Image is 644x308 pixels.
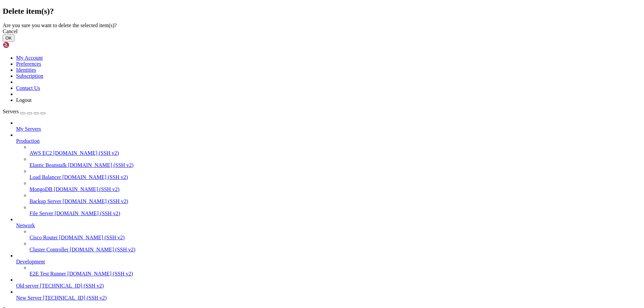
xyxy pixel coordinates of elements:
[63,198,128,204] span: [DOMAIN_NAME] (SSH v2)
[30,247,68,252] span: Cluster Controller
[30,204,641,217] li: File Server [DOMAIN_NAME] (SSH v2)
[16,97,32,103] a: Logout
[16,253,641,277] li: Development
[16,138,641,144] a: Production
[30,247,641,253] a: Cluster Controller [DOMAIN_NAME] (SSH v2)
[53,150,119,156] span: [DOMAIN_NAME] (SSH v2)
[16,223,641,229] a: Network
[40,283,104,289] span: [TECHNICAL_ID] (SSH v2)
[30,186,641,192] a: MongoDB [DOMAIN_NAME] (SSH v2)
[67,271,133,276] span: [DOMAIN_NAME] (SSH v2)
[3,35,14,42] button: OK
[30,156,641,168] li: Elastic Beanstalk [DOMAIN_NAME] (SSH v2)
[16,55,43,61] a: My Account
[16,283,641,289] a: Old server [TECHNICAL_ID] (SSH v2)
[16,120,641,132] li: My Servers
[30,174,61,180] span: Load Balancer
[30,150,52,156] span: AWS EC2
[16,132,641,217] li: Production
[16,138,40,144] span: Production
[16,67,36,73] a: Identities
[30,174,641,180] a: Load Balancer [DOMAIN_NAME] (SSH v2)
[30,180,641,192] li: MongoDB [DOMAIN_NAME] (SSH v2)
[16,295,42,301] span: New Server
[3,42,41,48] img: Shellngn
[30,198,61,204] span: Backup Server
[16,126,41,132] span: My Servers
[30,229,641,241] li: Cisco Router [DOMAIN_NAME] (SSH v2)
[30,186,52,192] span: MongoDB
[3,109,46,114] a: Servers
[30,210,53,216] span: File Server
[54,186,119,192] span: [DOMAIN_NAME] (SSH v2)
[30,192,641,204] li: Backup Server [DOMAIN_NAME] (SSH v2)
[30,168,641,180] li: Load Balancer [DOMAIN_NAME] (SSH v2)
[3,7,641,16] h2: Delete item(s)?
[3,28,641,35] div: Cancel
[16,126,641,132] a: My Servers
[30,150,641,156] a: AWS EC2 [DOMAIN_NAME] (SSH v2)
[16,223,35,228] span: Network
[16,295,641,301] a: New Server [TECHNICAL_ID] (SSH v2)
[55,210,120,216] span: [DOMAIN_NAME] (SSH v2)
[30,265,641,277] li: E2E Test Runner [DOMAIN_NAME] (SSH v2)
[68,162,134,168] span: [DOMAIN_NAME] (SSH v2)
[16,283,39,289] span: Old server
[30,162,641,168] a: Elastic Beanstalk [DOMAIN_NAME] (SSH v2)
[30,144,641,156] li: AWS EC2 [DOMAIN_NAME] (SSH v2)
[59,235,125,240] span: [DOMAIN_NAME] (SSH v2)
[16,217,641,253] li: Network
[43,295,107,301] span: [TECHNICAL_ID] (SSH v2)
[30,162,67,168] span: Elastic Beanstalk
[30,198,641,204] a: Backup Server [DOMAIN_NAME] (SSH v2)
[30,235,58,240] span: Cisco Router
[70,247,136,252] span: [DOMAIN_NAME] (SSH v2)
[3,22,641,28] div: Are you sure you want to delete the selected item(s)?
[16,289,641,301] li: New Server [TECHNICAL_ID] (SSH v2)
[16,277,641,289] li: Old server [TECHNICAL_ID] (SSH v2)
[30,271,641,277] a: E2E Test Runner [DOMAIN_NAME] (SSH v2)
[16,259,45,264] span: Development
[30,210,641,217] a: File Server [DOMAIN_NAME] (SSH v2)
[16,61,41,67] a: Preferences
[16,73,43,79] a: Subscription
[16,259,641,265] a: Development
[30,271,66,276] span: E2E Test Runner
[30,241,641,253] li: Cluster Controller [DOMAIN_NAME] (SSH v2)
[62,174,128,180] span: [DOMAIN_NAME] (SSH v2)
[30,235,641,241] a: Cisco Router [DOMAIN_NAME] (SSH v2)
[3,109,19,114] span: Servers
[16,85,40,91] a: Contact Us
